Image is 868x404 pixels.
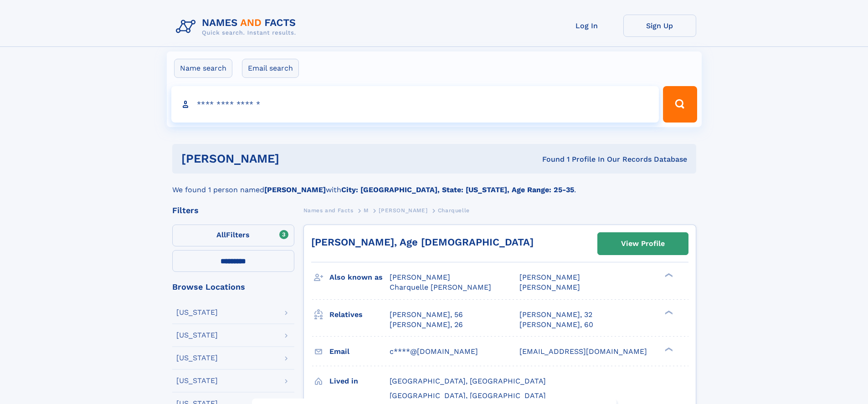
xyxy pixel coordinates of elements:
[311,236,534,248] a: [PERSON_NAME], Age [DEMOGRAPHIC_DATA]
[329,270,390,285] h3: Also known as
[390,320,463,330] a: [PERSON_NAME], 26
[438,207,470,214] span: Charquelle
[172,206,294,215] div: Filters
[390,283,491,291] span: Charquelle [PERSON_NAME]
[623,15,696,37] a: Sign Up
[341,185,574,194] b: City: [GEOGRAPHIC_DATA], State: [US_STATE], Age Range: 25-35
[172,15,303,39] img: Logo Names and Facts
[329,307,390,322] h3: Relatives
[663,309,673,315] div: ❯
[621,233,665,254] div: View Profile
[411,154,687,164] div: Found 1 Profile In Our Records Database
[663,272,673,278] div: ❯
[379,207,427,214] span: [PERSON_NAME]
[176,354,218,362] div: [US_STATE]
[390,310,463,320] a: [PERSON_NAME], 56
[598,233,688,255] a: View Profile
[176,377,218,384] div: [US_STATE]
[519,347,647,356] span: [EMAIL_ADDRESS][DOMAIN_NAME]
[242,59,299,78] label: Email search
[364,207,369,214] span: M
[519,273,580,281] span: [PERSON_NAME]
[364,205,369,216] a: M
[174,59,232,78] label: Name search
[181,153,411,164] h1: [PERSON_NAME]
[390,377,546,385] span: [GEOGRAPHIC_DATA], [GEOGRAPHIC_DATA]
[379,205,427,216] a: [PERSON_NAME]
[390,391,546,400] span: [GEOGRAPHIC_DATA], [GEOGRAPHIC_DATA]
[171,86,659,123] input: search input
[519,320,593,330] a: [PERSON_NAME], 60
[176,332,218,339] div: [US_STATE]
[264,185,326,194] b: [PERSON_NAME]
[176,309,218,316] div: [US_STATE]
[663,86,697,123] button: Search Button
[390,273,450,281] span: [PERSON_NAME]
[172,174,696,195] div: We found 1 person named with .
[172,283,294,291] div: Browse Locations
[329,344,390,359] h3: Email
[519,310,592,320] a: [PERSON_NAME], 32
[303,205,354,216] a: Names and Facts
[519,283,580,291] span: [PERSON_NAME]
[663,346,673,352] div: ❯
[172,225,294,246] label: Filters
[329,373,390,389] h3: Lived in
[550,15,623,37] a: Log In
[216,230,226,239] span: All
